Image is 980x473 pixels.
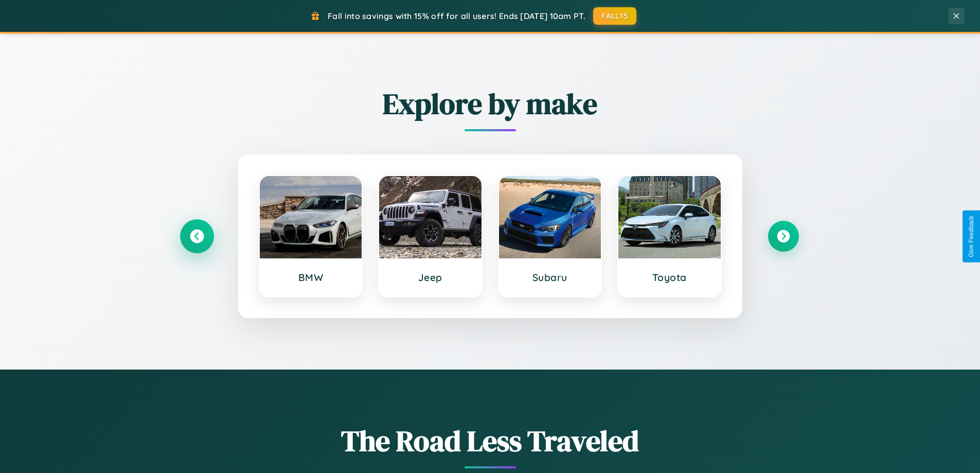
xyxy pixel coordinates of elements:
[509,271,591,284] h3: Subaru
[182,84,799,124] h2: Explore by make
[968,216,975,257] div: Give Feedback
[629,271,710,284] h3: Toyota
[593,7,636,25] button: FALL15
[389,271,471,284] h3: Jeep
[270,271,352,284] h3: BMW
[182,421,799,461] h1: The Road Less Traveled
[328,11,585,21] span: Fall into savings with 15% off for all users! Ends [DATE] 10am PT.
